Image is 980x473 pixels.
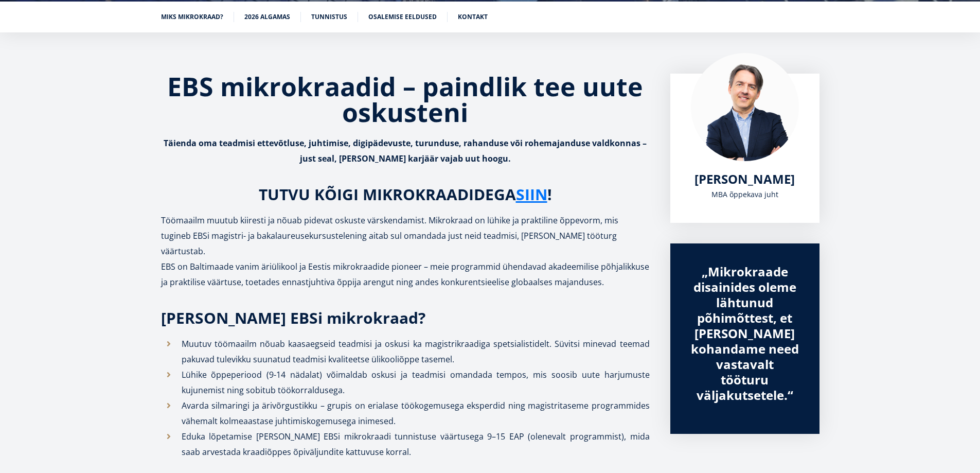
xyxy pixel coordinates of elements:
a: SIIN [516,187,547,202]
p: Töömaailm muutub kiiresti ja nõuab pidevat oskuste värskendamist. Mikrokraad on lühike ja praktil... [161,213,650,290]
li: Avarda silmaringi ja ärivõrgustikku – grupis on erialase töökogemusega eksperdid ning magistritas... [161,398,650,429]
div: MBA õppekava juht [691,187,799,202]
a: Kontakt [458,12,488,22]
img: Marko Rillo [691,53,799,161]
strong: TUTVU KÕIGI MIKROKRAADIDEGA ! [259,184,552,205]
li: Lühike õppeperiood (9-14 nädalat) võimaldab oskusi ja teadmisi omandada tempos, mis soosib uute h... [161,367,650,398]
div: „Mikrokraade disainides oleme lähtunud põhimõttest, et [PERSON_NAME] kohandame need vastavalt töö... [691,264,799,403]
a: Osalemise eeldused [368,12,437,22]
a: [PERSON_NAME] [694,171,795,187]
a: 2026 algamas [244,12,290,22]
strong: Täienda oma teadmisi ettevõtluse, juhtimise, digipädevuste, turunduse, rahanduse või rohemajandus... [164,137,647,164]
strong: [PERSON_NAME] EBSi mikrokraad? [161,307,425,328]
p: Muutuv töömaailm nõuab kaasaegseid teadmisi ja oskusi ka magistrikraadiga spetsialistidelt. Süvit... [182,336,650,367]
a: Miks mikrokraad? [161,12,223,22]
strong: EBS mikrokraadid – paindlik tee uute oskusteni [167,69,643,130]
a: Tunnistus [311,12,347,22]
li: Eduka lõpetamise [PERSON_NAME] EBSi mikrokraadi tunnistuse väärtusega 9–15 EAP (olenevalt program... [161,429,650,460]
span: [PERSON_NAME] [694,170,795,187]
